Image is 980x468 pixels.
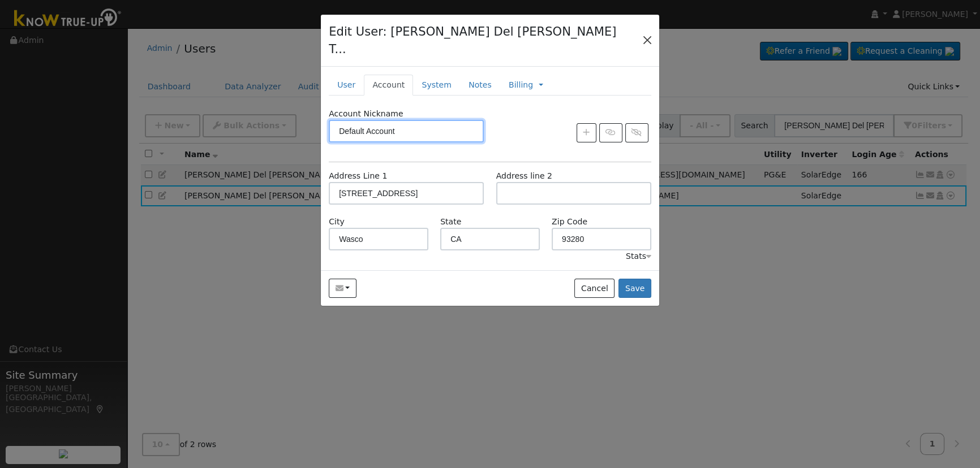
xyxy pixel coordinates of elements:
button: Create New Account [577,123,596,142]
a: Account [364,75,413,96]
a: User [329,75,364,96]
div: Stats [626,250,651,262]
label: Zip Code [552,216,587,228]
button: Save [618,279,651,298]
label: Account Nickname [329,108,403,120]
label: Address line 2 [496,170,552,182]
a: Notes [460,75,500,96]
label: City [329,216,345,228]
button: Link Account [599,123,622,142]
button: macariabadillo78@gmail.com [329,279,356,298]
h4: Edit User: [PERSON_NAME] Del [PERSON_NAME] T... [329,23,628,58]
button: Unlink Account [625,123,648,142]
a: Billing [509,79,533,91]
label: Address Line 1 [329,170,387,182]
label: State [440,216,461,228]
a: System [413,75,460,96]
button: Cancel [574,279,614,298]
